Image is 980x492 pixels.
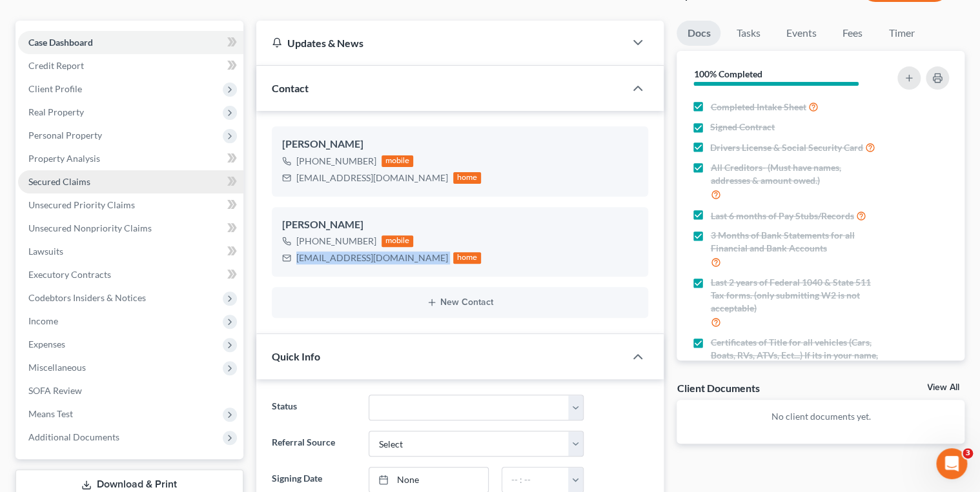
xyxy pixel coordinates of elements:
span: Miscellaneous [28,362,86,373]
p: No client documents yet. [687,410,954,423]
a: Tasks [726,21,770,46]
div: Client Documents [677,381,759,395]
div: [EMAIL_ADDRESS][DOMAIN_NAME] [296,172,448,184]
span: Property Analysis [28,153,100,164]
label: Status [265,395,363,420]
a: View All [927,383,959,392]
span: Unsecured Nonpriority Claims [28,222,152,233]
div: [PHONE_NUMBER] [296,155,376,168]
a: Credit Report [18,54,243,77]
a: SOFA Review [18,379,243,402]
span: Expenses [28,339,65,349]
a: Case Dashboard [18,31,243,54]
button: New Contact [282,297,638,308]
a: Lawsuits [18,240,243,263]
span: Quick Info [272,350,320,362]
a: Fees [832,21,873,46]
span: Personal Property [28,130,102,141]
a: Timer [878,21,924,46]
span: Executory Contracts [28,269,111,280]
a: Executory Contracts [18,263,243,286]
span: Completed Intake Sheet [710,101,806,113]
span: Codebtors Insiders & Notices [28,292,146,303]
label: Referral Source [265,431,363,457]
div: home [453,252,482,264]
span: Additional Documents [28,431,119,442]
span: Certificates of Title for all vehicles (Cars, Boats, RVs, ATVs, Ect...) If its in your name, we n... [710,336,881,375]
span: Last 6 months of Pay Stubs/Records [710,210,853,222]
a: Unsecured Nonpriority Claims [18,217,243,240]
span: Credit Report [28,60,84,71]
span: Client Profile [28,83,82,94]
a: Secured Claims [18,170,243,193]
div: [PERSON_NAME] [282,137,638,152]
span: Last 2 years of Federal 1040 & State 511 Tax forms. (only submitting W2 is not acceptable) [710,276,881,315]
span: All Creditors- (Must have names, addresses & amount owed.) [710,161,881,187]
a: None [369,467,487,492]
span: Real Property [28,106,84,117]
span: Contact [272,82,309,94]
div: Updates & News [272,36,610,50]
strong: 100% Completed [693,68,762,79]
a: Docs [677,21,720,46]
span: Means Test [28,408,73,419]
div: mobile [382,235,414,247]
div: [EMAIL_ADDRESS][DOMAIN_NAME] [296,251,448,264]
span: Unsecured Priority Claims [28,199,135,210]
div: home [453,172,482,184]
div: [PHONE_NUMBER] [296,235,376,248]
div: [PERSON_NAME] [282,217,638,233]
span: Drivers License & Social Security Card [710,141,863,154]
a: Events [775,21,826,46]
span: 3 Months of Bank Statements for all Financial and Bank Accounts [710,229,881,255]
a: Unsecured Priority Claims [18,193,243,217]
iframe: Intercom live chat [936,448,967,479]
span: Signed Contract [710,121,775,133]
span: 3 [963,448,973,458]
span: Secured Claims [28,176,90,187]
input: -- : -- [502,467,569,492]
div: mobile [382,155,414,167]
span: Income [28,315,58,326]
span: Lawsuits [28,246,63,257]
span: Case Dashboard [28,37,93,48]
span: SOFA Review [28,385,82,396]
a: Property Analysis [18,147,243,170]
